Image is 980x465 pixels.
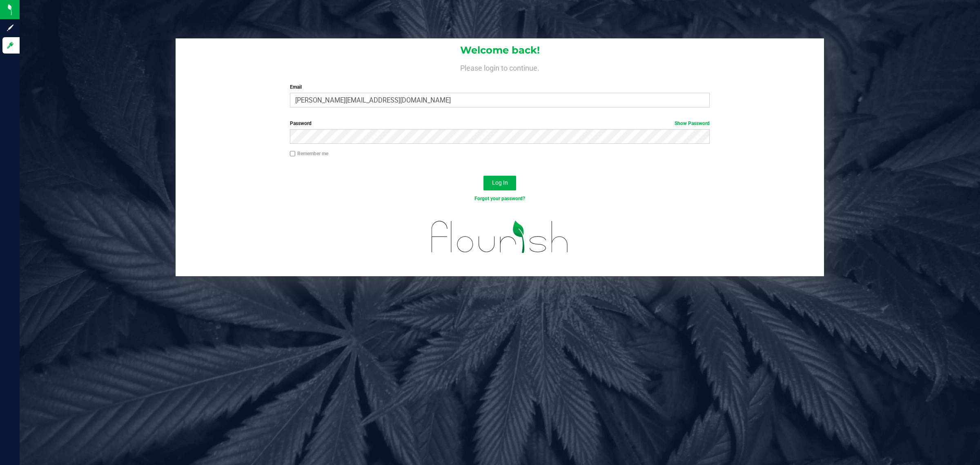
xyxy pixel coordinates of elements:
[290,121,312,126] span: Password
[290,83,710,91] label: Email
[176,45,824,56] h1: Welcome back!
[176,62,824,72] h4: Please login to continue.
[6,41,14,49] inline-svg: Log in
[290,150,328,157] label: Remember me
[483,176,516,190] button: Log In
[474,196,525,201] a: Forgot your password?
[419,211,581,263] img: flourish_logo.svg
[290,151,296,156] input: Remember me
[675,121,710,126] a: Show Password
[492,179,508,186] span: Log In
[6,24,14,32] inline-svg: Sign up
